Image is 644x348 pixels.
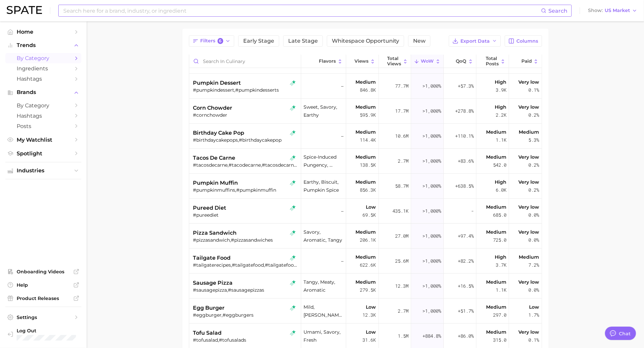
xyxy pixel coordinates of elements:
span: Medium [486,203,506,211]
span: +86.0% [458,332,474,340]
a: Help [5,280,81,290]
button: Total Views [379,55,411,68]
span: Medium [356,128,376,136]
div: #tailgaterecipes,#tailgatefood,#tailgatefoods [193,262,299,268]
span: 206.1k [360,236,376,244]
span: >1,000% [422,258,441,264]
a: by Category [5,100,81,111]
span: Whitespace Opportunity [332,38,399,44]
span: Hashtags [17,113,70,119]
span: 279.5k [360,286,376,294]
span: Views [354,59,368,64]
span: pizza sandwich [193,229,237,237]
span: Paid [521,59,532,64]
button: WoW [411,55,444,68]
span: 435.1k [392,207,408,215]
span: 2.2k [496,111,506,119]
span: Medium [486,228,506,236]
span: Very low [519,153,539,161]
span: Industries [17,168,70,174]
span: High [495,253,506,261]
div: #birthdaycakepops,#birthdaycakepop [193,137,299,143]
a: Ingredients [5,63,81,74]
img: tiktok rising star [290,330,296,336]
span: Very low [519,178,539,186]
span: 0.0% [529,236,539,244]
span: Filters [201,38,224,44]
span: +638.5% [455,182,474,190]
span: by Category [17,55,70,61]
span: 17.7m [395,107,408,115]
button: corn chowdertiktok rising star#cornchowdersweet, savory, earthyMedium595.9k17.7m>1,000%+278.8%Hig... [189,99,542,124]
button: Total Posts [476,55,509,68]
span: birthday cake pop [193,129,245,137]
span: >1,000% [422,183,441,189]
span: Show [588,9,603,12]
span: – [341,132,343,140]
span: Search [548,8,567,14]
button: Brands [5,87,81,97]
button: birthday cake poptiktok rising star#birthdaycakepops,#birthdaycakepop–Medium114.4k10.6m>1,000%+11... [189,124,542,149]
span: Spotlight [17,150,70,157]
span: 595.9k [360,111,376,119]
span: New [413,38,425,44]
span: Log Out [17,328,76,334]
span: >1,000% [422,133,441,139]
span: 3.7k [496,261,506,269]
span: 114.4k [360,136,376,144]
span: Medium [486,128,506,136]
span: earthy, biscuit, pumpkin spice [304,178,343,194]
span: >1,000% [422,233,441,239]
span: Medium [356,78,376,86]
span: pureed diet [193,204,227,212]
span: Medium [356,278,376,286]
span: Late Stage [288,38,318,44]
span: - [471,207,474,215]
a: Settings [5,312,81,322]
span: sweet, savory, earthy [304,103,343,119]
span: 542.0 [493,161,506,169]
span: mild, [PERSON_NAME], savory [304,303,343,319]
div: #pumpkinmuffins,#pumpkinmuffin [193,187,299,193]
img: tiktok rising star [290,280,296,286]
span: Medium [486,328,506,336]
span: Very low [519,203,539,211]
button: tacos de carnetiktok rising star#tacosdecarne,#tacodecarne,#tacosdecarnesspice-induced pungency, ... [189,149,542,174]
span: 12.3m [395,282,408,290]
img: SPATE [7,6,42,14]
img: tiktok rising star [290,155,296,161]
span: High [495,178,506,186]
button: Filters6 [189,35,235,47]
img: tiktok rising star [290,105,296,111]
span: Total Views [387,56,401,66]
div: #pizzasandwich,#pizzasandwiches [193,237,299,243]
span: 7.2% [529,261,539,269]
span: 0.0% [529,286,539,294]
span: 0.2% [529,111,539,119]
span: Very low [519,103,539,111]
img: tiktok rising star [290,255,296,261]
button: egg burgertiktok rising star#eggburger,#eggburgersmild, [PERSON_NAME], savoryLow12.3k2.7m>1,000%+... [189,299,542,324]
span: 685.0 [493,211,506,219]
span: >1,000% [422,158,441,164]
span: 0.2% [529,161,539,169]
span: High [495,103,506,111]
span: +16.5% [458,282,474,290]
span: sausage pizza [193,279,233,287]
span: Very low [519,328,539,336]
a: Product Releases [5,293,81,303]
span: 0.0% [529,211,539,219]
span: Onboarding Videos [17,269,70,275]
span: – [341,257,343,265]
span: +83.6% [458,157,474,165]
span: Medium [486,278,506,286]
span: Total Posts [486,56,499,66]
span: 622.6k [360,261,376,269]
a: Spotlight [5,148,81,159]
span: Early Stage [243,38,274,44]
span: >1,000% [422,108,441,114]
div: #sausagepizza,#sausagepizzas [193,287,299,293]
span: Product Releases [17,295,70,301]
span: 69.5k [363,211,376,219]
span: 297.0 [493,311,506,319]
